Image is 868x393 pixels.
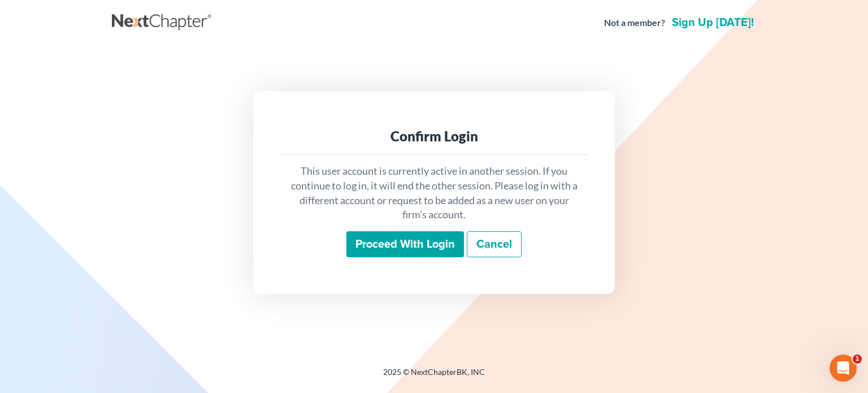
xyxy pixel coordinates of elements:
input: Proceed with login [346,231,464,257]
strong: Not a member? [604,16,665,29]
span: 1 [853,355,862,364]
div: Confirm Login [289,127,579,145]
a: Sign up [DATE]! [670,17,756,28]
a: Cancel [467,231,522,257]
div: 2025 © NextChapterBK, INC [112,366,756,387]
p: This user account is currently active in another session. If you continue to log in, it will end ... [289,164,579,222]
iframe: Intercom live chat [830,355,857,382]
